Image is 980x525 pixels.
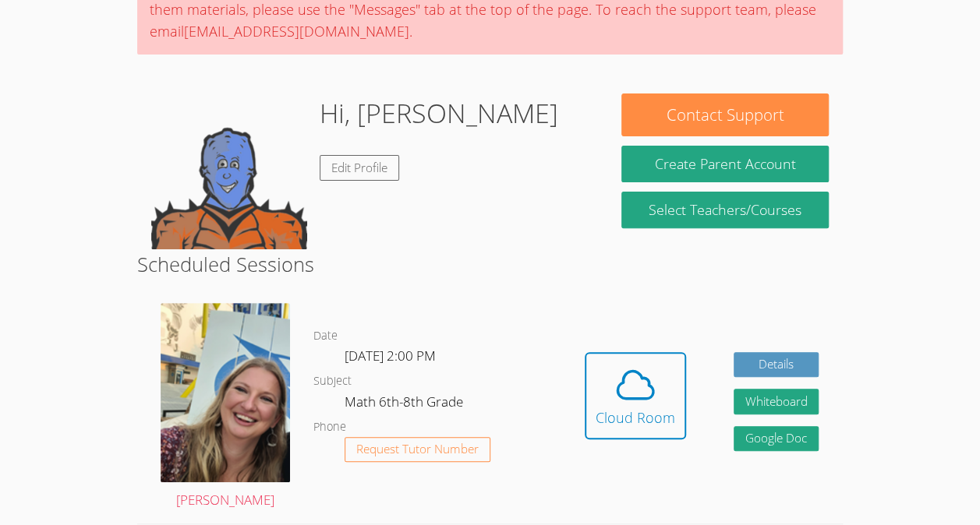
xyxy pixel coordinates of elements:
img: default.png [151,93,307,249]
a: Edit Profile [320,155,399,181]
span: Request Tutor Number [356,443,479,455]
span: [DATE] 2:00 PM [345,347,436,365]
a: Details [734,352,819,378]
button: Create Parent Account [621,146,828,182]
a: [PERSON_NAME] [161,303,290,512]
dt: Phone [313,418,346,437]
h1: Hi, [PERSON_NAME] [320,93,558,133]
button: Request Tutor Number [345,437,490,463]
a: Google Doc [734,426,819,452]
dt: Date [313,326,338,346]
dd: Math 6th-8th Grade [345,391,466,418]
img: sarah.png [161,303,290,482]
div: Cloud Room [596,407,675,428]
button: Contact Support [621,93,828,136]
dt: Subject [313,372,352,391]
button: Cloud Room [585,352,686,439]
h2: Scheduled Sessions [137,249,843,279]
a: Select Teachers/Courses [621,192,828,228]
button: Whiteboard [734,389,819,414]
